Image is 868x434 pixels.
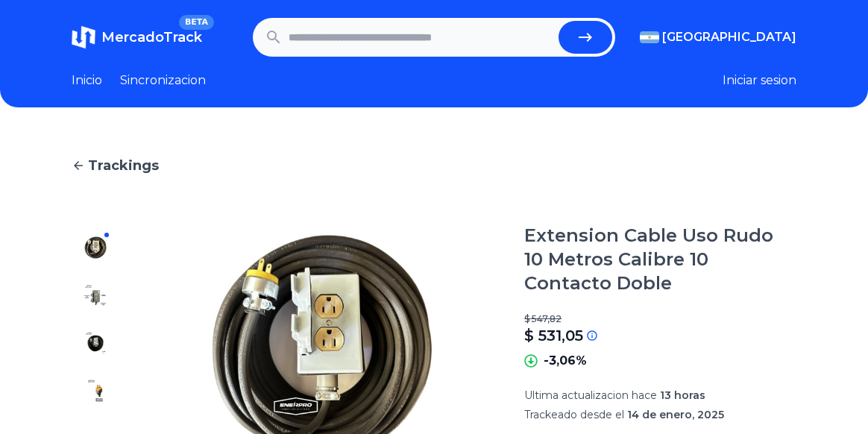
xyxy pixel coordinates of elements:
[72,72,102,89] a: Inicio
[72,155,796,176] a: Trackings
[640,31,659,43] img: Argentina
[627,408,724,421] span: 14 de enero, 2025
[84,331,107,355] img: Extension Cable Uso Rudo 10 Metros Calibre 10 Contacto Doble
[72,25,95,49] img: MercadoTrack
[120,72,206,89] a: Sincronizacion
[72,25,202,49] a: MercadoTrackBETA
[524,325,583,346] p: $ 531,05
[84,283,107,307] img: Extension Cable Uso Rudo 10 Metros Calibre 10 Contacto Doble
[88,155,159,176] span: Trackings
[524,408,624,421] span: Trackeado desde el
[640,28,796,46] button: [GEOGRAPHIC_DATA]
[544,352,587,370] p: -3,06%
[179,15,214,30] span: BETA
[723,72,796,89] button: Iniciar sesion
[524,224,796,295] h1: Extension Cable Uso Rudo 10 Metros Calibre 10 Contacto Doble
[84,379,107,403] img: Extension Cable Uso Rudo 10 Metros Calibre 10 Contacto Doble
[524,313,796,325] p: $ 547,82
[524,389,657,402] span: Ultima actualizacion hace
[662,28,796,46] span: [GEOGRAPHIC_DATA]
[660,389,705,402] span: 13 horas
[84,236,107,260] img: Extension Cable Uso Rudo 10 Metros Calibre 10 Contacto Doble
[101,29,202,45] span: MercadoTrack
